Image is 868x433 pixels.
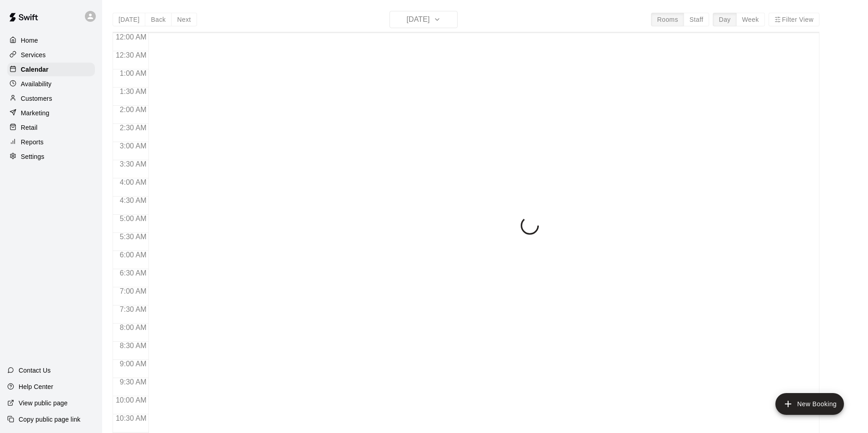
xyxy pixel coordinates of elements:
[7,63,95,76] a: Calendar
[7,34,95,47] a: Home
[21,94,52,103] p: Customers
[7,48,95,62] a: Services
[113,33,149,41] span: 12:00 AM
[21,138,44,147] p: Reports
[118,233,149,241] span: 5:30 AM
[113,414,149,422] span: 10:30 AM
[118,197,149,204] span: 4:30 AM
[7,121,95,134] a: Retail
[118,342,149,349] span: 8:30 AM
[775,393,844,415] button: add
[118,178,149,186] span: 4:00 AM
[7,135,95,149] a: Reports
[118,142,149,150] span: 3:00 AM
[7,150,95,163] a: Settings
[19,366,51,375] p: Contact Us
[118,251,149,259] span: 6:00 AM
[118,378,149,386] span: 9:30 AM
[19,382,53,391] p: Help Center
[118,160,149,168] span: 3:30 AM
[21,79,52,89] p: Availability
[118,324,149,331] span: 8:00 AM
[7,92,95,105] a: Customers
[118,360,149,368] span: 9:00 AM
[118,106,149,113] span: 2:00 AM
[113,396,149,404] span: 10:00 AM
[118,215,149,222] span: 5:00 AM
[118,287,149,295] span: 7:00 AM
[118,124,149,132] span: 2:30 AM
[19,399,68,408] p: View public page
[113,51,149,59] span: 12:30 AM
[21,65,49,74] p: Calendar
[21,108,49,118] p: Marketing
[118,269,149,277] span: 6:30 AM
[7,77,95,91] a: Availability
[118,88,149,95] span: 1:30 AM
[21,50,46,59] p: Services
[19,415,80,424] p: Copy public page link
[118,305,149,313] span: 7:30 AM
[7,106,95,120] a: Marketing
[21,152,44,161] p: Settings
[21,123,38,132] p: Retail
[21,36,38,45] p: Home
[118,69,149,77] span: 1:00 AM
